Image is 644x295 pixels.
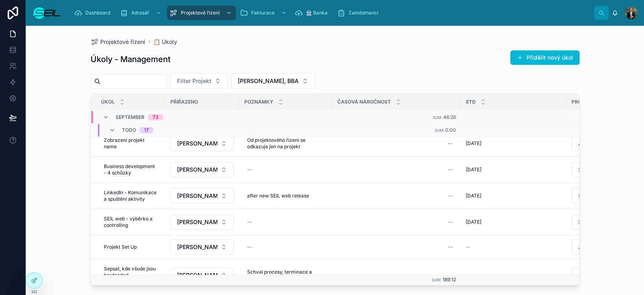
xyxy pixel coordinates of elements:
span: SEIL - Firm Development | SEIL s.r.o. [578,166,611,174]
a: -- [244,216,327,229]
a: Business development - 4 schůzky [101,160,160,179]
span: -- [466,272,471,278]
div: -- [448,193,453,199]
span: Dashboard [85,10,110,16]
a: Select Button [170,214,234,230]
h1: Úkoly - Management [91,54,171,65]
span: [PERSON_NAME], BBA [177,271,217,279]
span: App | GrapeNet s.r.o. [578,243,611,251]
span: 189:12 [442,276,456,283]
a: -- [337,137,456,150]
span: Fakturace [251,10,275,16]
a: [DATE] [466,140,561,147]
span: Schval procesy, terminace a přepis úkolů na nadřízeného... [247,269,324,282]
a: Schval procesy, terminace a přepis úkolů na nadřízeného... [244,266,327,285]
span: Úkol [101,99,115,105]
small: Sum [433,115,442,119]
div: -- [247,166,252,173]
span: [DATE] [466,140,481,147]
a: Projekt Set Up [101,241,160,253]
span: Filter Projekt [177,77,211,85]
button: Select Button [170,162,234,177]
a: -- [244,241,327,253]
div: scrollable content [68,4,594,22]
button: Select Button [572,162,628,177]
a: Select Button [571,267,628,283]
span: Business development - 4 schůzky [104,163,157,176]
a: Select Button [170,162,234,178]
span: Poznámky [244,99,273,105]
a: [DATE] [466,219,561,225]
a: -- [337,163,456,176]
a: 🏦 Banka [292,6,333,20]
div: -- [247,219,252,225]
a: Fakturace [237,6,291,20]
button: Select Button [170,239,234,255]
span: [PERSON_NAME], BBA [177,243,217,251]
span: SEIL web - výběrko a controlling [104,216,157,229]
span: -- [466,244,471,250]
a: after new SEIL web release [244,189,327,202]
span: 46:26 [443,114,456,120]
div: -- [448,140,453,147]
a: Zaměstnanci [335,6,384,20]
button: Select Button [572,214,628,230]
button: Select Button [170,188,234,204]
a: Od projektového řízení se odkazuje jen na projekt [244,134,327,153]
span: Od projektového řízení se odkazuje jen na projekt [247,137,324,150]
span: 📋 Úkoly [153,38,177,46]
a: Dashboard [72,6,116,20]
div: -- [247,244,252,250]
a: -- [466,272,561,278]
span: Adresář [131,10,149,16]
a: Select Button [170,267,234,283]
span: [PERSON_NAME], BBA [177,139,217,147]
span: App | GrapeNet s.r.o. [578,139,611,147]
a: Projektové řízení [167,6,236,20]
button: Select Button [170,214,234,230]
button: Select Button [170,136,234,151]
span: SEIL - Firm Development | SEIL s.r.o. [578,218,611,226]
span: Projektové řízení [100,38,145,46]
a: Adresář [118,6,165,20]
span: SEIL - Firm Development | SEIL s.r.o. [578,192,611,200]
a: Select Button [170,188,234,204]
button: Select Button [231,73,315,89]
small: Sum [435,128,444,132]
a: LinkedIn - Komunikace a spuštění aktivity [101,186,160,206]
a: [DATE] [466,193,561,199]
button: Select Button [572,188,628,204]
button: Přidělit nový úkol [510,50,580,65]
span: [DATE] [466,166,481,173]
span: Todo [122,127,136,133]
span: [DATE] [466,193,481,199]
a: Select Button [571,188,628,204]
a: Projektové řízení [91,38,145,46]
span: [PERSON_NAME], BBA [177,166,217,174]
span: [PERSON_NAME], BBA [177,192,217,200]
span: [DATE] [466,219,481,225]
span: Zaměstnanci [349,10,378,16]
a: Select Button [571,135,628,152]
span: [PERSON_NAME], BBA [238,77,299,85]
a: Select Button [571,239,628,255]
span: LinkedIn - Komunikace a spuštění aktivity [104,189,157,202]
button: Select Button [170,268,234,283]
a: SEIL web - výběrko a controlling [101,212,160,232]
span: Sepsat, kde všude jsou hardcoded schvalovateleé [104,266,157,285]
span: Časová náročnost [337,99,391,105]
span: Projekt [572,99,594,105]
span: after new SEIL web release [247,193,309,199]
span: ETD [466,99,476,105]
span: Projektové řízení [181,10,220,16]
a: -- [337,269,456,282]
button: Select Button [572,136,628,151]
span: 0:00 [445,127,456,133]
div: 17 [144,127,149,133]
div: -- [448,272,453,278]
div: -- [448,166,453,173]
span: Projekt Set Up [104,244,137,250]
a: Zobrazení projekt name [101,134,160,153]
